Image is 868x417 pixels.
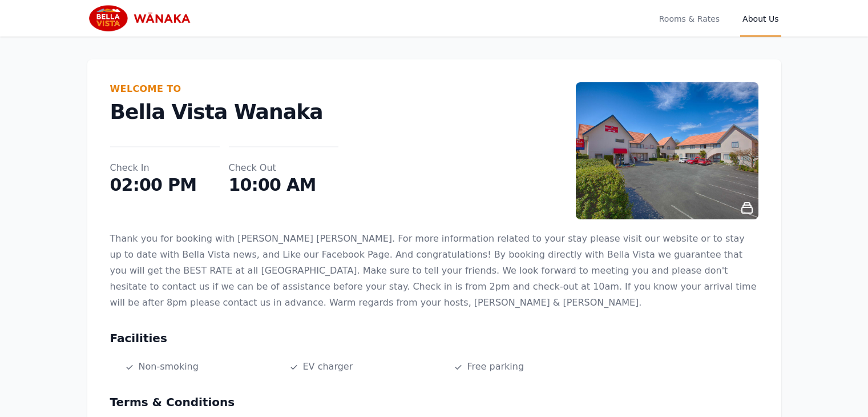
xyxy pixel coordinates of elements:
dt: Check In [110,161,220,175]
dt: Check Out [229,161,338,175]
p: Thank you for booking with [PERSON_NAME] [PERSON_NAME]. For more information related to your stay... [110,231,758,311]
dd: Non-smoking [110,359,265,375]
dd: EV charger [274,359,430,375]
img: Bella Vista Wanaka [87,5,197,32]
dd: Free parking [439,359,594,375]
h3: Terms & Conditions [110,393,758,411]
h3: Facilities [110,329,758,347]
p: Bella Vista Wanaka [110,101,576,123]
h2: Welcome To [110,82,576,96]
dd: 02:00 PM [110,175,220,195]
dd: 10:00 AM [229,175,338,195]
